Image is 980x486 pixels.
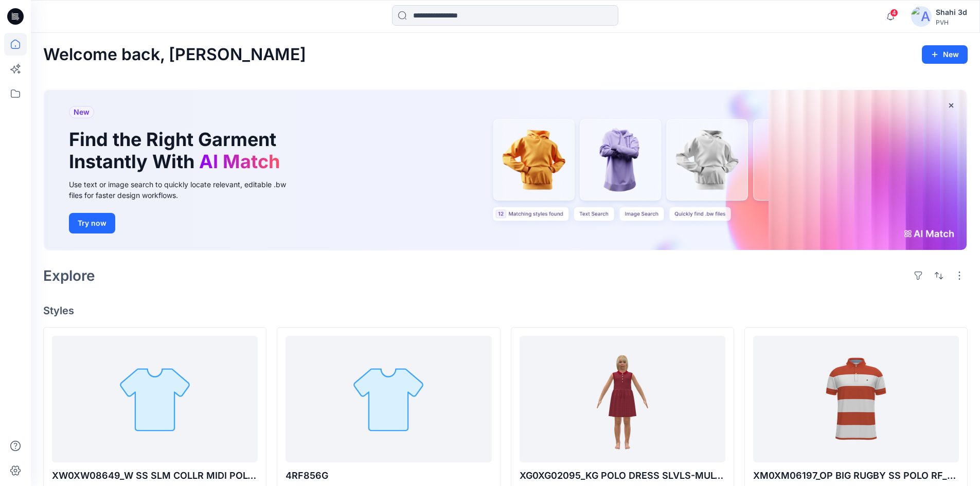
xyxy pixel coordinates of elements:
[69,129,285,173] h1: Find the Right Garment Instantly With
[69,179,300,201] div: Use text or image search to quickly locate relevant, editable .bw files for faster design workflows.
[199,150,280,173] span: AI Match
[890,9,898,17] span: 4
[753,336,959,463] a: XM0XM06197_OP BIG RUGBY SS POLO RF_PROTO_V01
[520,469,725,483] p: XG0XG02095_KG POLO DRESS SLVLS-MULTI_PROTO_V01
[936,6,967,19] div: Shahi 3d
[286,336,491,463] a: 4RF856G
[43,304,968,317] h4: Styles
[43,45,306,64] h2: Welcome back, [PERSON_NAME]
[52,469,258,483] p: XW0XW08649_W SS SLM COLLR MIDI POLO DRS
[69,213,115,233] button: Try now
[74,106,90,118] span: New
[922,45,968,64] button: New
[43,267,95,284] h2: Explore
[753,469,959,483] p: XM0XM06197_OP BIG RUGBY SS POLO RF_PROTO_V01
[520,336,725,463] a: XG0XG02095_KG POLO DRESS SLVLS-MULTI_PROTO_V01
[286,469,491,483] p: 4RF856G
[52,336,258,463] a: XW0XW08649_W SS SLM COLLR MIDI POLO DRS
[911,6,932,27] img: avatar
[936,19,967,26] div: PVH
